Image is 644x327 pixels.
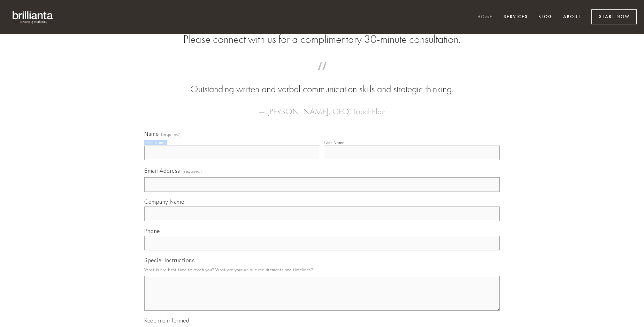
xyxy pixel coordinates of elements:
[7,7,59,27] img: brillianta - research, strategy, marketing
[144,167,180,174] span: Email Address
[473,11,497,23] a: Home
[559,11,585,23] a: About
[591,9,637,24] a: Start Now
[534,11,557,23] a: Blog
[144,198,184,205] span: Company Name
[144,227,160,234] span: Phone
[155,96,489,118] figcaption: — [PERSON_NAME], CEO, TouchPlan
[144,33,500,46] h2: Please connect with us for a complimentary 30-minute consultation.
[324,140,345,145] div: Last Name
[144,317,189,324] span: Keep me informed
[144,140,166,145] div: First Name
[144,257,194,264] span: Special Instructions
[183,166,202,176] span: (required)
[499,11,532,23] a: Services
[144,130,159,137] span: Name
[144,265,500,274] p: What is the best time to reach you? What are your unique requirements and timelines?
[155,69,489,96] blockquote: Outstanding written and verbal communication skills and strategic thinking.
[155,69,489,83] span: “
[161,132,181,137] span: (required)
